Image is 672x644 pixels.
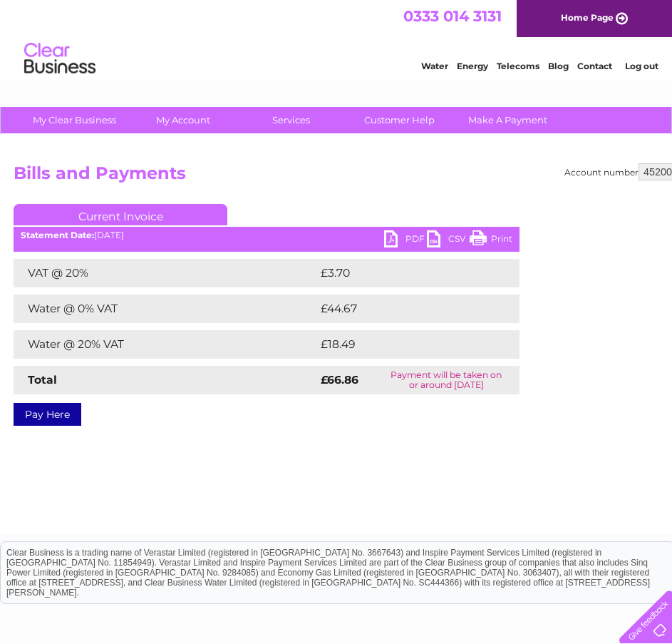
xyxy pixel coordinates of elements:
[14,230,519,240] div: [DATE]
[14,330,317,359] td: Water @ 20% VAT
[317,259,486,287] td: £3.70
[21,230,94,240] b: Statement Date:
[548,61,569,71] a: Blog
[317,330,490,359] td: £18.49
[14,259,317,287] td: VAT @ 20%
[321,373,358,387] strong: £66.86
[421,61,448,71] a: Water
[317,295,491,323] td: £44.67
[449,107,567,133] a: Make A Payment
[14,403,81,426] a: Pay Here
[14,295,317,323] td: Water @ 0% VAT
[341,107,458,133] a: Customer Help
[427,230,470,251] a: CSV
[373,366,519,394] td: Payment will be taken on or around [DATE]
[470,230,512,251] a: Print
[16,107,133,133] a: My Clear Business
[28,373,57,387] strong: Total
[384,230,427,251] a: PDF
[497,61,539,71] a: Telecoms
[457,61,488,71] a: Energy
[24,37,96,81] img: logo.png
[14,204,227,225] a: Current Invoice
[403,7,502,25] a: 0333 014 3131
[124,107,242,133] a: My Account
[232,107,350,133] a: Services
[625,61,658,71] a: Log out
[577,61,612,71] a: Contact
